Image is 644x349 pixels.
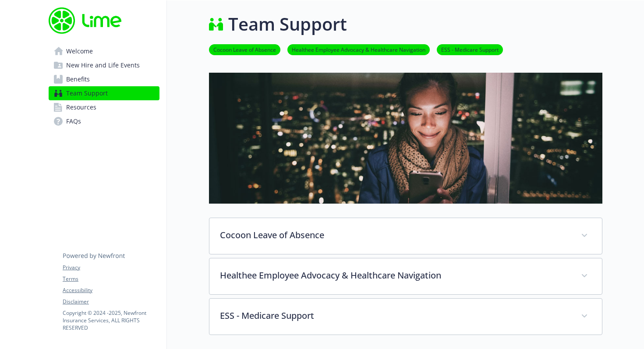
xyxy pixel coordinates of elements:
[209,73,602,204] img: team support page banner
[209,299,602,335] div: ESS - Medicare Support
[63,298,159,306] a: Disclaimer
[66,114,81,128] span: FAQs
[66,86,108,100] span: Team Support
[66,44,93,58] span: Welcome
[209,218,602,254] div: Cocoon Leave of Absence
[220,309,570,322] p: ESS - Medicare Support
[63,264,159,271] a: Privacy
[49,114,159,128] a: FAQs
[209,45,280,53] a: Cocoon Leave of Absence
[49,58,159,72] a: New Hire and Life Events
[49,86,159,100] a: Team Support
[220,269,570,282] p: Healthee Employee Advocacy & Healthcare Navigation
[63,309,159,331] p: Copyright © 2024 - 2025 , Newfront Insurance Services, ALL RIGHTS RESERVED
[287,45,430,53] a: Healthee Employee Advocacy & Healthcare Navigation
[220,229,570,242] p: Cocoon Leave of Absence
[66,100,96,114] span: Resources
[209,258,602,294] div: Healthee Employee Advocacy & Healthcare Navigation
[63,275,159,283] a: Terms
[63,286,159,294] a: Accessibility
[49,100,159,114] a: Resources
[49,72,159,86] a: Benefits
[49,44,159,58] a: Welcome
[66,58,140,72] span: New Hire and Life Events
[437,45,503,53] a: ESS - Medicare Support
[228,11,347,37] h1: Team Support
[66,72,90,86] span: Benefits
